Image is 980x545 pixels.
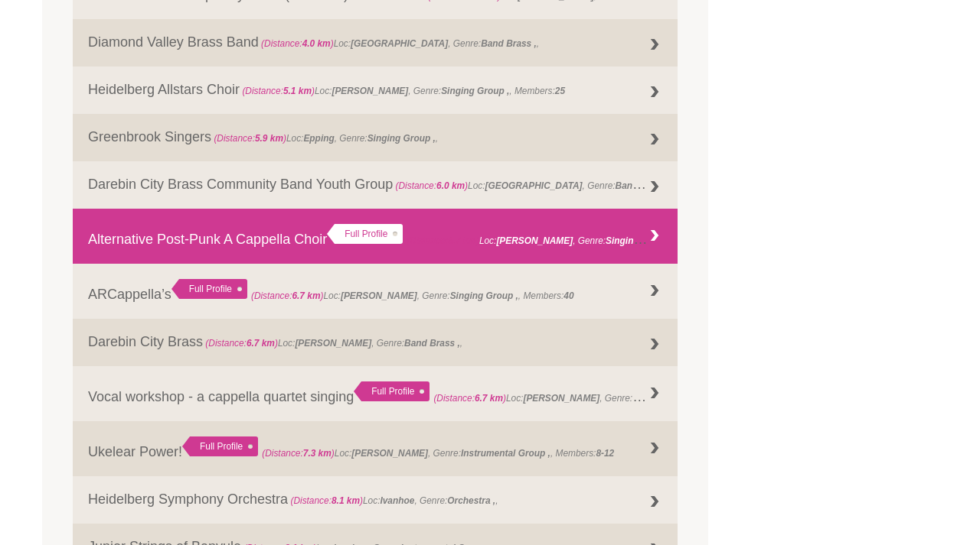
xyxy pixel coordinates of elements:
[555,86,565,96] strong: 25
[205,338,278,349] span: (Distance: )
[214,133,286,144] span: (Distance: )
[73,319,678,366] a: Darebin City Brass (Distance:6.7 km)Loc:[PERSON_NAME], Genre:Band Brass ,,
[351,38,448,49] strong: [GEOGRAPHIC_DATA]
[290,495,363,506] span: (Distance: )
[303,448,332,459] strong: 7.3 km
[73,209,678,264] a: Alternative Post-Punk A Cappella Choir Full Profile (Distance:6.7 km)Loc:[PERSON_NAME], Genre:Sin...
[251,290,324,301] span: (Distance: )
[632,393,709,404] strong: Class Workshop ,
[247,338,275,349] strong: 6.7 km
[251,290,574,301] span: Loc: , Genre: , Members:
[475,393,503,404] strong: 6.7 km
[563,290,573,301] strong: 40
[73,19,678,67] a: Diamond Valley Brass Band (Distance:4.0 km)Loc:[GEOGRAPHIC_DATA], Genre:Band Brass ,,
[240,86,565,96] span: Loc: , Genre: , Members:
[393,177,673,192] span: Loc: , Genre: ,
[461,448,550,459] strong: Instrumental Group ,
[327,224,403,244] div: Full Profile
[295,338,371,349] strong: [PERSON_NAME]
[404,338,460,349] strong: Band Brass ,
[485,180,583,191] strong: [GEOGRAPHIC_DATA]
[496,235,573,246] strong: [PERSON_NAME]
[255,133,283,144] strong: 5.9 km
[481,38,537,49] strong: Band Brass ,
[596,448,614,459] strong: 8-12
[380,495,414,506] strong: Ivanhoe
[73,366,678,421] a: Vocal workshop - a cappella quartet singing Full Profile (Distance:6.7 km)Loc:[PERSON_NAME], Genr...
[171,279,247,299] div: Full Profile
[302,38,331,49] strong: 4.0 km
[73,264,678,319] a: ARCappella’s Full Profile (Distance:6.7 km)Loc:[PERSON_NAME], Genre:Singing Group ,, Members:40
[73,161,678,209] a: Darebin City Brass Community Band Youth Group (Distance:6.0 km)Loc:[GEOGRAPHIC_DATA], Genre:Band ...
[332,86,408,96] strong: [PERSON_NAME]
[436,180,465,191] strong: 6.0 km
[73,476,678,524] a: Heidelberg Symphony Orchestra (Distance:8.1 km)Loc:Ivanhoe, Genre:Orchestra ,,
[73,114,678,161] a: Greenbrook Singers (Distance:5.9 km)Loc:Epping, Genre:Singing Group ,,
[182,436,258,456] div: Full Profile
[351,448,428,459] strong: [PERSON_NAME]
[332,495,360,506] strong: 8.1 km
[73,67,678,114] a: Heidelberg Allstars Choir (Distance:5.1 km)Loc:[PERSON_NAME], Genre:Singing Group ,, Members:25
[259,38,539,49] span: Loc: , Genre: ,
[433,389,711,404] span: Loc: , Genre: ,
[283,86,312,96] strong: 5.1 km
[341,290,417,301] strong: [PERSON_NAME]
[292,290,320,301] strong: 6.7 km
[303,133,334,144] strong: Epping
[447,495,495,506] strong: Orchestra ,
[73,421,678,476] a: Ukelear Power! Full Profile (Distance:7.3 km)Loc:[PERSON_NAME], Genre:Instrumental Group ,, Membe...
[606,232,674,247] strong: Singing Group ,
[407,235,479,246] span: (Distance: )
[448,235,476,246] strong: 6.7 km
[261,38,334,49] span: (Distance: )
[367,133,436,144] strong: Singing Group ,
[407,232,735,247] span: Loc: , Genre: , Members:
[450,290,518,301] strong: Singing Group ,
[203,338,462,349] span: Loc: , Genre: ,
[242,86,315,96] span: (Distance: )
[441,86,509,96] strong: Singing Group ,
[288,495,498,506] span: Loc: , Genre: ,
[262,448,335,459] span: (Distance: )
[354,381,430,401] div: Full Profile
[433,393,506,404] span: (Distance: )
[616,177,671,192] strong: Band Brass ,
[262,448,614,459] span: Loc: , Genre: , Members:
[523,393,599,404] strong: [PERSON_NAME]
[396,180,469,191] span: (Distance: )
[211,133,438,144] span: Loc: , Genre: ,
